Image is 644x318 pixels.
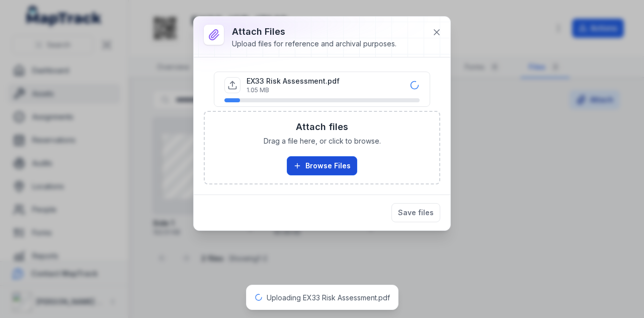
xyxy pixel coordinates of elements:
[287,156,357,175] button: Browse Files
[391,203,440,222] button: Save files
[296,120,348,134] h3: Attach files
[264,136,381,146] span: Drag a file here, or click to browse.
[247,86,340,94] p: 1.05 MB
[232,25,396,39] h3: Attach Files
[247,76,340,86] p: EX33 Risk Assessment.pdf
[267,293,390,302] span: Uploading EX33 Risk Assessment.pdf
[232,39,396,49] div: Upload files for reference and archival purposes.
